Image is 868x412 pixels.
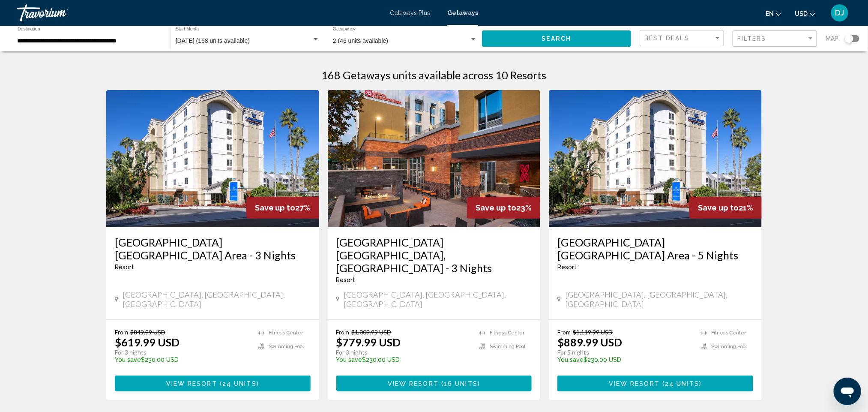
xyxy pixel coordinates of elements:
[217,380,259,387] span: ( )
[557,264,577,271] span: Resort
[115,236,311,262] a: [GEOGRAPHIC_DATA] [GEOGRAPHIC_DATA] Area - 3 Nights
[444,380,478,387] span: 16 units
[542,36,572,42] span: Search
[573,328,613,336] span: $1,119.99 USD
[269,344,304,349] span: Swimming Pool
[336,328,350,336] span: From
[795,7,816,20] button: Change currency
[795,10,808,17] span: USD
[557,236,753,262] a: [GEOGRAPHIC_DATA] [GEOGRAPHIC_DATA] Area - 5 Nights
[476,203,516,212] span: Save up to
[490,330,524,336] span: Fitness Center
[834,378,861,405] iframe: Button to launch messaging window
[644,35,689,42] span: Best Deals
[115,376,311,391] button: View Resort(24 units)
[711,344,747,349] span: Swimming Pool
[255,203,296,212] span: Save up to
[557,336,622,349] p: $889.99 USD
[766,7,782,20] button: Change language
[344,290,532,309] span: [GEOGRAPHIC_DATA], [GEOGRAPHIC_DATA], [GEOGRAPHIC_DATA]
[130,328,165,336] span: $849.99 USD
[549,90,762,227] img: RY24E01X.jpg
[328,90,541,227] img: S296E01X.jpg
[333,37,388,44] span: 2 (46 units available)
[336,277,356,283] span: Resort
[166,380,217,387] span: View Resort
[482,30,631,46] button: Search
[336,356,471,363] p: $230.00 USD
[176,37,250,44] span: [DATE] (168 units available)
[660,380,702,387] span: ( )
[689,197,762,219] div: 21%
[336,349,471,356] p: For 3 nights
[829,4,851,22] button: User Menu
[336,236,532,274] a: [GEOGRAPHIC_DATA] [GEOGRAPHIC_DATA], [GEOGRAPHIC_DATA] - 3 Nights
[665,380,699,387] span: 24 units
[557,376,753,391] button: View Resort(24 units)
[115,349,250,356] p: For 3 nights
[490,344,525,349] span: Swimming Pool
[557,349,692,356] p: For 5 nights
[439,380,480,387] span: ( )
[123,290,311,309] span: [GEOGRAPHIC_DATA], [GEOGRAPHIC_DATA], [GEOGRAPHIC_DATA]
[733,30,817,48] button: Filter
[390,9,430,16] a: Getaways Plus
[447,9,478,16] a: Getaways
[246,197,319,219] div: 27%
[737,35,766,42] span: Filters
[557,328,571,336] span: From
[336,336,401,349] p: $779.99 USD
[106,90,319,227] img: RY24E01X.jpg
[388,380,439,387] span: View Resort
[835,9,844,17] span: DJ
[826,33,838,45] span: Map
[711,330,746,336] span: Fitness Center
[609,380,660,387] span: View Resort
[557,356,584,363] span: You save
[222,380,257,387] span: 24 units
[698,203,739,212] span: Save up to
[115,356,250,363] p: $230.00 USD
[557,356,692,363] p: $230.00 USD
[269,330,303,336] span: Fitness Center
[467,197,540,219] div: 23%
[115,264,134,271] span: Resort
[336,376,532,391] button: View Resort(16 units)
[336,356,362,363] span: You save
[322,69,547,81] h1: 168 Getaways units available across 10 Resorts
[352,328,392,336] span: $1,009.99 USD
[766,10,774,17] span: en
[644,35,721,42] mat-select: Sort by
[115,356,141,363] span: You save
[565,290,753,309] span: [GEOGRAPHIC_DATA], [GEOGRAPHIC_DATA], [GEOGRAPHIC_DATA]
[17,4,381,21] a: Travorium
[115,328,128,336] span: From
[115,336,180,349] p: $619.99 USD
